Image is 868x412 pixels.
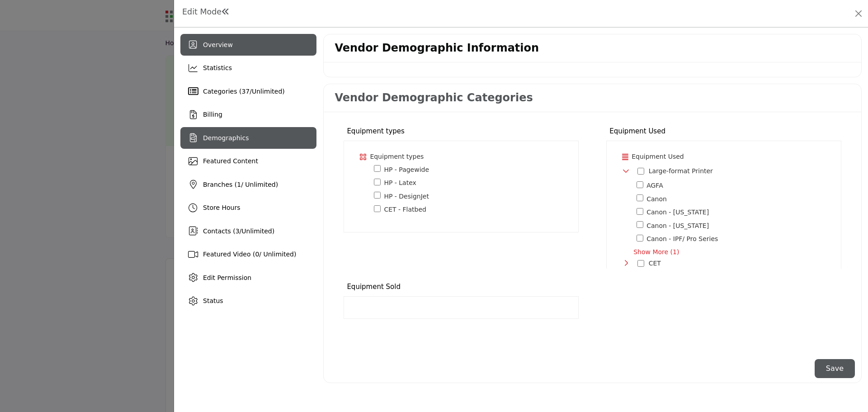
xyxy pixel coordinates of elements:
[236,227,240,235] span: 3
[646,181,663,190] span: AGFA
[241,88,250,95] span: 37
[649,259,661,268] p: CET
[203,251,296,258] span: Featured Video ( / Unlimited)
[182,7,230,17] h1: Edit Mode
[623,258,630,269] div: Toggle Category
[203,297,223,304] span: Status
[637,221,643,228] input: Select Canon - Colorado
[374,205,381,212] input: Select CET - Flatbed
[203,88,285,95] span: Categories ( / )
[347,282,401,292] div: Equipment Sold
[637,260,644,267] input: Select CET
[203,181,278,188] span: Branches ( / Unlimited)
[649,166,713,176] div: Toggle Category
[624,181,830,257] div: Toggle Category
[374,179,381,185] input: Select HP - Latex
[241,227,272,235] span: Unlimited
[252,88,282,95] span: Unlimited
[203,204,240,211] span: Store Hours
[637,194,643,201] input: Select Canon
[637,181,643,188] input: Select AGFA
[384,165,429,175] span: HP - Pagewide
[237,181,241,188] span: 1
[637,235,643,242] input: Select Canon - IPF/ Pro Series
[649,166,713,176] p: Large-format Printer
[384,205,426,214] span: CET - Flatbed
[370,152,424,161] p: Equipment types
[384,192,429,201] span: HP - DesignJet
[203,134,249,142] span: Demographics
[637,208,643,215] input: Select Canon - Arizona
[255,251,259,258] span: 0
[646,221,709,231] span: Canon - [US_STATE]
[203,227,274,235] span: Contacts ( / )
[646,194,667,204] span: Canon
[649,258,661,269] div: Toggle Category
[374,165,381,172] input: Select HP - Pagewide
[203,64,232,71] span: Statistics
[852,7,865,20] button: Close
[203,157,258,165] span: Featured Content
[203,111,222,118] span: Billing
[646,234,718,244] span: Canon - IPF/ Pro Series
[203,41,233,48] span: Overview
[203,274,251,281] span: Edit Permission
[384,178,416,188] span: HP - Latex
[815,359,855,378] button: Save
[361,165,567,215] div: Toggle Category
[609,126,665,137] div: Equipment Used
[335,42,539,55] h2: Vendor Demographic Information
[623,166,630,176] div: Toggle Category
[374,192,381,199] input: Select HP - DesignJet
[632,152,684,161] p: Equipment Used
[335,91,533,104] h3: Vendor Demographic Categories
[633,247,830,257] span: Show More (1)
[347,126,405,137] div: Equipment types
[646,208,709,217] span: Canon - [US_STATE]
[637,168,644,175] input: Select Large-format Printer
